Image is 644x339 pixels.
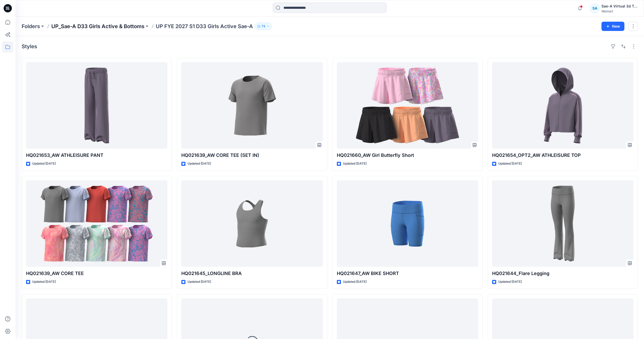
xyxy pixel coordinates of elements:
[22,23,40,30] a: Folders
[492,152,633,159] p: HQ021654_OPT2_AW ATHLEISURE TOP
[337,270,478,277] p: HQ021647_AW BIKE SHORT
[188,279,211,285] p: Updated [DATE]
[343,161,366,166] p: Updated [DATE]
[590,4,599,13] div: SA
[262,23,265,29] p: 73
[26,152,167,159] p: HQ021653_AW ATHLEISURE PANT
[26,270,167,277] p: HQ021639_AW CORE TEE
[156,23,253,30] p: UP FYE 2027 S1 D33 Girls Active Sae-A
[601,3,638,9] div: Sae-A Virtual 3d Team
[32,279,56,285] p: Updated [DATE]
[601,22,624,31] button: New
[343,279,366,285] p: Updated [DATE]
[498,161,522,166] p: Updated [DATE]
[255,23,272,30] button: 73
[26,180,167,267] a: HQ021639_AW CORE TEE
[337,152,478,159] p: HQ021660_AW Girl Butterfly Short
[181,62,323,149] a: HQ021639_AW CORE TEE (SET IN)
[492,270,633,277] p: HQ021644_Flare Legging
[181,180,323,267] a: HQ021645_LONGLINE BRA
[32,161,56,166] p: Updated [DATE]
[337,62,478,149] a: HQ021660_AW Girl Butterfly Short
[492,62,633,149] a: HQ021654_OPT2_AW ATHLEISURE TOP
[181,152,323,159] p: HQ021639_AW CORE TEE (SET IN)
[498,279,522,285] p: Updated [DATE]
[601,9,638,13] div: Walmart
[181,270,323,277] p: HQ021645_LONGLINE BRA
[22,43,37,50] h4: Styles
[492,180,633,267] a: HQ021644_Flare Legging
[51,23,144,30] a: UP_Sae-A D33 Girls Active & Bottoms
[26,62,167,149] a: HQ021653_AW ATHLEISURE PANT
[188,161,211,166] p: Updated [DATE]
[337,180,478,267] a: HQ021647_AW BIKE SHORT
